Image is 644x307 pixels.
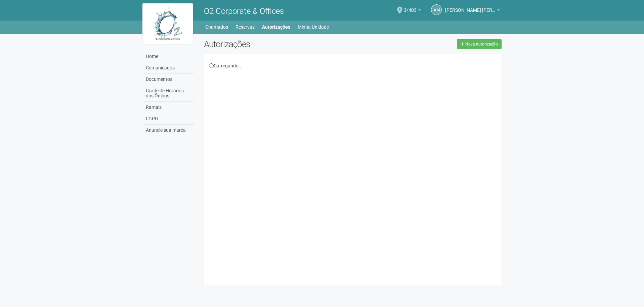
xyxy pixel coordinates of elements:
a: [PERSON_NAME] [PERSON_NAME] [445,8,500,14]
h2: Autorizações [204,39,348,49]
a: AM [431,4,442,15]
a: Grade de Horários dos Ônibus [144,85,194,102]
a: Reservas [235,22,255,32]
a: LGPD [144,113,194,125]
a: Home [144,51,194,62]
img: logo.jpg [142,3,193,44]
div: Carregando... [209,63,497,69]
span: Nova autorização [465,42,498,47]
span: O2 Corporate & Offices [204,6,284,16]
span: 3/403 [404,1,417,13]
a: Minha Unidade [298,22,329,32]
a: Autorizações [262,22,290,32]
a: Ramais [144,102,194,113]
a: Anuncie sua marca [144,125,194,136]
a: Chamados [205,22,228,32]
a: Documentos [144,74,194,85]
a: Comunicados [144,62,194,74]
a: Nova autorização [457,39,502,49]
a: 3/403 [404,8,421,14]
span: Alice Martins Nery [445,1,496,13]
